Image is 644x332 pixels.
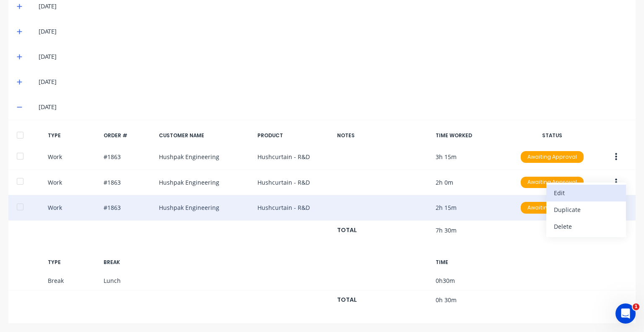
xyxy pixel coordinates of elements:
div: Delete [554,220,618,233]
div: TYPE [48,132,96,139]
div: [DATE] [39,2,627,11]
div: [DATE] [39,27,627,36]
div: PRODUCT [257,132,331,139]
div: [DATE] [39,52,627,61]
div: [DATE] [39,77,627,86]
div: STATUS [515,132,589,139]
div: Awaiting Approval [521,177,584,188]
div: TIME WORKED [436,132,509,139]
div: Duplicate [554,204,618,216]
span: 1 [633,303,639,310]
div: [DATE] [39,102,627,112]
div: Awaiting Approval [521,202,584,214]
div: Edit [554,187,618,199]
iframe: Intercom live chat [615,303,636,324]
div: Awaiting Approval [521,151,584,163]
div: NOTES [337,132,428,139]
div: ORDER # [104,132,152,139]
div: BREAK [104,259,152,266]
div: TYPE [48,259,96,266]
div: TIME [436,259,509,266]
div: CUSTOMER NAME [159,132,250,139]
